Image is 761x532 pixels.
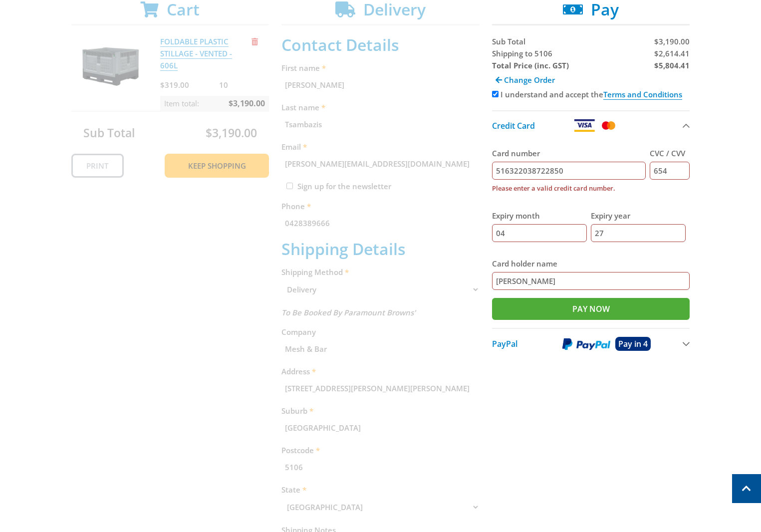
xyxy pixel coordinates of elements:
[492,91,499,97] input: Please accept the terms and conditions.
[600,119,617,132] img: Mastercard
[591,210,686,222] label: Expiry year
[618,338,648,349] span: Pay in 4
[492,120,535,131] span: Credit Card
[562,338,610,350] img: PayPal
[492,258,690,269] label: Card holder name
[492,71,558,88] a: Change Order
[654,48,690,58] span: $2,614.41
[501,89,682,100] label: I understand and accept the
[492,210,587,222] label: Expiry month
[492,338,517,349] span: PayPal
[492,298,690,320] input: Pay Now
[492,147,646,159] label: Card number
[573,119,595,132] img: Visa
[492,328,690,359] button: PayPal Pay in 4
[492,36,525,46] span: Sub Total
[492,110,690,140] button: Credit Card
[504,75,555,85] span: Change Order
[650,147,690,159] label: CVC / CVV
[603,89,682,100] a: Terms and Conditions
[492,48,552,58] span: Shipping to 5106
[654,36,690,46] span: $3,190.00
[654,60,690,70] strong: $5,804.41
[492,182,646,194] label: Please enter a valid credit card number.
[591,224,686,242] input: YY
[492,224,587,242] input: MM
[492,60,569,70] strong: Total Price (inc. GST)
